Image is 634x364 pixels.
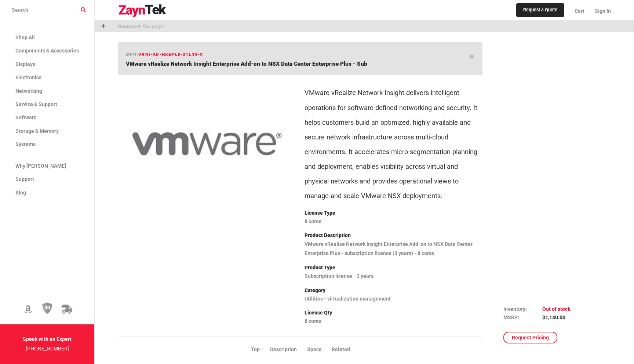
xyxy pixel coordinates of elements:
p: 8 cores [305,317,482,326]
span: Cart [575,8,584,14]
a: Sign In [590,2,611,20]
img: logo [118,4,167,18]
li: Specs [307,346,332,354]
span: Components & Accessories [15,48,79,54]
li: Top [251,346,270,354]
span: Shop All [15,34,35,40]
p: VMware vRealize Network Insight Enterprise Add-on to NSX Data Center Enterprise Plus - subscripti... [305,240,482,259]
img: 30 Day Return Policy [42,302,52,314]
span: Electronics [15,74,41,80]
strong: Speak with an Expert [23,336,72,342]
p: Utilities - virtualization management [305,294,482,304]
td: MSRP [503,313,542,321]
span: Displays [15,61,35,67]
p: Category [305,286,482,295]
span: VRNI-AD-NXEPL8-3TLSS-C [138,52,203,57]
img: VRNI-AD-NXEPL8-3TLSS-C -- VMware vRealize Network Insight Enterprise Add-on to NSX Data Center En... [124,81,290,206]
a: Request a Quote [516,3,564,17]
span: Storage & Memory [15,128,59,134]
td: Inventory [503,305,542,313]
a: Request Pricing [503,332,557,343]
p: VMware vRealize Network Insight delivers intelligent operations for software-defined networking a... [305,85,482,203]
span: Software [15,114,37,120]
p: Product Description [305,231,482,240]
span: Blog [15,190,26,196]
p: Subscription license - 3 years [305,272,482,281]
li: Related [332,346,360,354]
span: Networking [15,88,42,94]
p: Product Type [305,263,482,273]
p: Bookmark this page [112,21,163,32]
span: VMware vRealize Network Insight Enterprise Add-on to NSX Data Center Enterprise Plus - Sub [126,61,367,67]
p: 8 cores [305,217,482,226]
span: Out of stock [542,306,571,312]
span: Systems [15,141,36,147]
td: $1,140.00 [542,313,571,321]
li: Description [270,346,307,354]
span: Support [15,176,34,182]
p: License Type [305,208,482,218]
p: License Qty [305,308,482,318]
a: Cart [569,2,590,20]
span: Service & Support [15,101,57,107]
a: [PHONE_NUMBER] [26,346,69,352]
h6: mpn: [126,51,204,58]
span: Why [PERSON_NAME] [15,163,66,169]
